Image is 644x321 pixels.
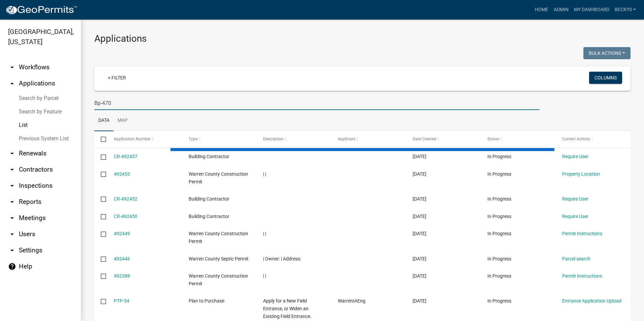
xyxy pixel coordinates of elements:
span: 10/14/2025 [413,154,426,159]
a: beckys [612,3,639,16]
span: In Progress [487,256,511,261]
datatable-header-cell: Date Created [406,131,481,147]
span: Application Number [114,137,151,141]
button: Bulk Actions [583,47,631,59]
i: help [8,262,16,271]
a: Permit Instructions [562,273,602,279]
span: Warren County Septic Permit [189,256,249,261]
a: Require User [562,214,588,219]
a: 492388 [114,273,130,279]
i: arrow_drop_down [8,198,16,206]
span: 10/14/2025 [413,273,426,279]
span: In Progress [487,171,511,177]
a: CR-492457 [114,154,137,159]
span: 10/14/2025 [413,298,426,304]
span: Description [263,137,284,141]
a: Require User [562,196,588,202]
a: Entrance Application Upload [562,298,621,304]
span: | | [263,231,266,236]
datatable-header-cell: Description [257,131,331,147]
i: arrow_drop_down [8,166,16,174]
a: 492449 [114,231,130,236]
input: Search for applications [94,96,540,110]
h3: Applications [94,33,631,44]
a: My Dashboard [571,3,612,16]
i: arrow_drop_up [8,79,16,87]
span: In Progress [487,273,511,279]
span: Building Contractor [189,196,229,202]
a: Data [94,110,114,132]
span: Current Activity [562,137,590,141]
a: Home [532,3,551,16]
span: Warren County Construction Permit [189,231,248,244]
datatable-header-cell: Status [481,131,556,147]
a: CR-492450 [114,214,137,219]
a: PTP-54 [114,298,129,304]
i: arrow_drop_down [8,149,16,157]
a: Property Location [562,171,600,177]
datatable-header-cell: Select [94,131,107,147]
i: arrow_drop_down [8,63,16,71]
span: In Progress [487,154,511,159]
i: arrow_drop_down [8,214,16,222]
span: 10/14/2025 [413,196,426,202]
a: 492446 [114,256,130,261]
span: Status [487,137,499,141]
datatable-header-cell: Type [182,131,257,147]
span: | | [263,273,266,279]
span: In Progress [487,214,511,219]
span: Building Contractor [189,154,229,159]
span: 10/14/2025 [413,231,426,236]
button: Columns [589,72,622,84]
span: 10/14/2025 [413,256,426,261]
span: | Owner: | Address: [263,256,301,261]
datatable-header-cell: Current Activity [556,131,631,147]
span: | | [263,171,266,177]
span: Applicant [338,137,355,141]
span: Warren County Construction Permit [189,273,248,286]
span: Plan to Purchase [189,298,224,304]
span: In Progress [487,231,511,236]
i: arrow_drop_down [8,182,16,190]
span: 10/14/2025 [413,171,426,177]
span: Type [189,137,197,141]
a: Require User [562,154,588,159]
a: Admin [551,3,571,16]
span: 10/14/2025 [413,214,426,219]
a: Map [114,110,132,132]
i: arrow_drop_down [8,246,16,254]
a: 492453 [114,171,130,177]
span: In Progress [487,196,511,202]
span: WarrenIAEng [338,298,365,304]
i: arrow_drop_down [8,230,16,238]
a: Permit Instructions [562,231,602,236]
datatable-header-cell: Applicant [331,131,406,147]
span: In Progress [487,298,511,304]
a: Parcel search [562,256,590,261]
span: Date Created [413,137,436,141]
span: Warren County Construction Permit [189,171,248,184]
a: + Filter [102,72,131,84]
span: Apply for a New Field Entrance, or Widen an Existing Field Entrance. [263,298,312,319]
span: Building Contractor [189,214,229,219]
a: CR-492452 [114,196,137,202]
datatable-header-cell: Application Number [107,131,182,147]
